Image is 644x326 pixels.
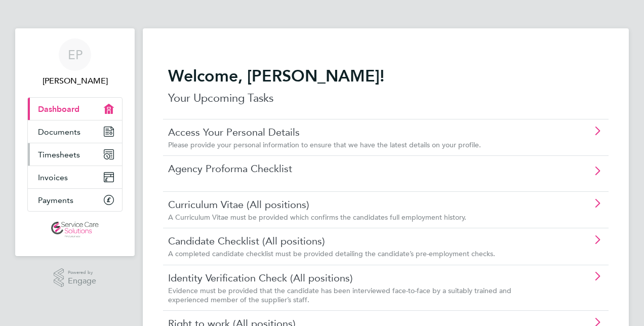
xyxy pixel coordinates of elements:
a: Payments [28,189,122,211]
span: EP [68,48,83,61]
a: Agency Proforma Checklist [168,162,546,175]
img: servicecare-logo-retina.png [51,222,99,238]
a: Documents [28,120,122,143]
a: Access Your Personal Details [168,126,546,139]
a: EP[PERSON_NAME] [27,38,123,87]
a: Candidate Checklist (All positions) [168,234,546,248]
p: Your Upcoming Tasks [168,90,603,106]
a: Go to home page [27,222,123,238]
span: Payments [38,195,73,205]
span: Please provide your personal information to ensure that we have the latest details on your profile. [168,140,481,149]
nav: Main navigation [15,28,135,256]
a: Timesheets [28,143,122,166]
a: Dashboard [28,98,122,120]
span: Powered by [68,268,96,277]
a: Curriculum Vitae (All positions) [168,198,546,211]
span: Engage [68,277,96,286]
span: Timesheets [38,150,80,159]
h2: Welcome, [PERSON_NAME]! [168,66,603,86]
span: Invoices [38,173,68,182]
span: A Curriculum Vitae must be provided which confirms the candidates full employment history. [168,213,466,222]
span: Dashboard [38,104,79,114]
a: Invoices [28,166,122,188]
span: Documents [38,127,80,137]
span: Evidence must be provided that the candidate has been interviewed face-to-face by a suitably trai... [168,286,511,304]
a: Identity Verification Check (All positions) [168,271,546,284]
span: Emma-Jane Purnell [27,75,123,87]
a: Powered byEngage [54,268,97,288]
span: A completed candidate checklist must be provided detailing the candidate’s pre-employment checks. [168,249,495,258]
